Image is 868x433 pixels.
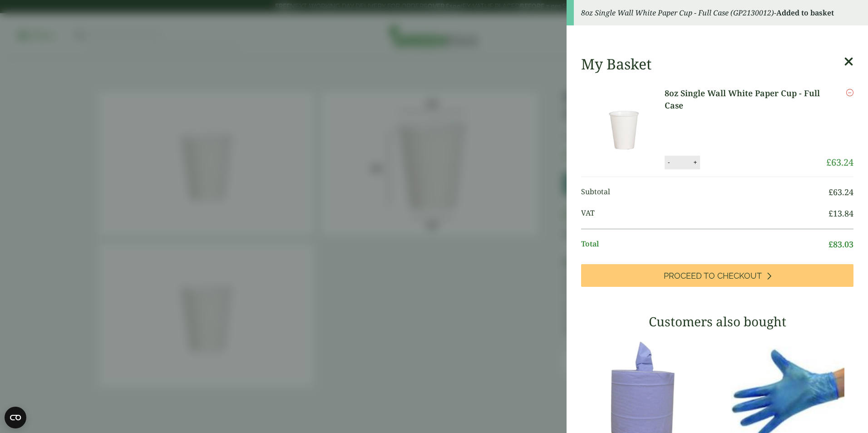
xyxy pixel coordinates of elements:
[665,158,672,166] button: -
[776,8,834,18] strong: Added to basket
[5,407,26,428] button: Open CMP widget
[829,208,853,219] bdi: 13.84
[581,264,853,287] a: Proceed to Checkout
[581,186,829,198] span: Subtotal
[829,239,833,250] span: £
[829,208,833,219] span: £
[664,271,762,281] span: Proceed to Checkout
[846,87,853,98] a: Remove this item
[690,158,700,166] button: +
[581,207,829,220] span: VAT
[829,187,833,197] span: £
[829,187,853,197] bdi: 63.24
[826,156,831,168] span: £
[583,87,665,169] img: 8oz Single Wall White Paper Cup-Full Case of-0
[581,8,774,18] em: 8oz Single Wall White Paper Cup - Full Case (GP2130012)
[581,314,853,330] h3: Customers also bought
[826,156,853,168] bdi: 63.24
[581,55,651,73] h2: My Basket
[665,87,826,112] a: 8oz Single Wall White Paper Cup - Full Case
[581,238,829,251] span: Total
[829,239,853,250] bdi: 83.03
